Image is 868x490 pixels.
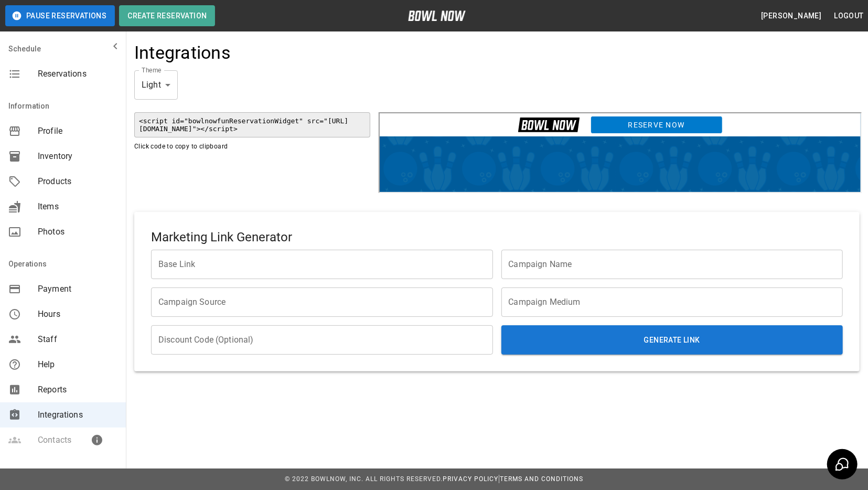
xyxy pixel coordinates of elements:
span: Integrations [38,409,117,421]
h5: Marketing Link Generator [151,229,843,246]
span: Payment [38,283,117,295]
a: Terms and Conditions [500,475,583,483]
span: Staff [38,333,117,346]
span: Reports [38,384,117,396]
span: Photos [38,226,117,238]
span: Products [38,175,117,188]
a: Reserve Now [211,3,343,20]
button: Generate Link [501,325,843,355]
p: Click code to copy to clipboard [134,142,370,152]
span: Hours [38,308,117,321]
div: Light [134,70,178,100]
button: Pause Reservations [5,5,115,26]
h4: Integrations [134,42,231,64]
img: logo [408,10,466,21]
span: Help [38,358,117,371]
span: Inventory [38,150,117,163]
span: © 2022 BowlNow, Inc. All Rights Reserved. [285,475,443,483]
button: Logout [830,6,868,26]
a: Privacy Policy [443,475,498,483]
code: <script id="bowlnowfunReservationWidget" src="[URL][DOMAIN_NAME]"></script> [134,112,370,137]
span: Reservations [38,68,117,80]
span: Profile [38,125,117,137]
button: Create Reservation [119,5,215,26]
button: [PERSON_NAME] [757,6,826,26]
span: Items [38,200,117,213]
